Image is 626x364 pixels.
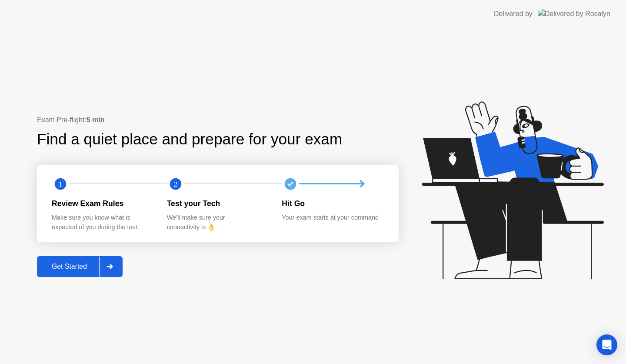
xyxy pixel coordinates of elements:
div: Review Exam Rules [52,198,153,209]
button: Get Started [37,256,123,277]
div: We’ll make sure your connectivity is 👌 [167,213,268,232]
div: Test your Tech [167,198,268,209]
div: Make sure you know what is expected of you during the test. [52,213,153,232]
div: Delivered by [494,9,533,19]
div: Your exam starts at your command [282,213,383,223]
div: Hit Go [282,198,383,209]
img: Delivered by Rosalyn [538,9,610,19]
div: Open Intercom Messenger [596,334,617,355]
text: 2 [174,180,177,188]
text: 1 [59,180,62,188]
div: Exam Pre-flight: [37,115,399,125]
div: Get Started [40,263,99,270]
div: Find a quiet place and prepare for your exam [37,128,343,151]
b: 5 min [87,116,105,124]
